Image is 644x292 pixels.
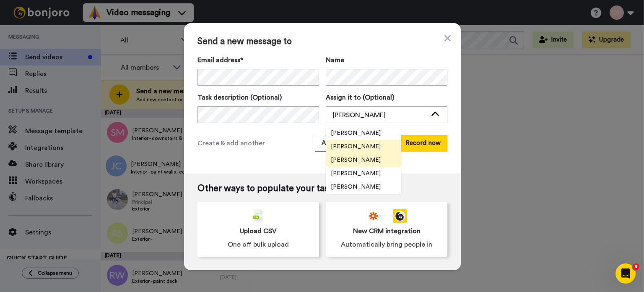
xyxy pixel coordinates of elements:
[326,183,386,191] span: [PERSON_NAME]
[326,92,447,103] label: Assign it to (Optional)
[333,110,427,120] div: [PERSON_NAME]
[228,239,289,250] span: One off bulk upload
[366,209,407,223] div: animation
[315,135,389,152] button: Add and record later
[353,226,421,236] span: New CRM integration
[326,55,344,65] span: Name
[197,55,319,65] label: Email address*
[197,138,265,148] span: Create & add another
[197,37,447,47] span: Send a new message to
[341,239,432,250] span: Automatically bring people in
[633,263,639,270] span: 9
[197,92,319,103] label: Task description (Optional)
[240,226,277,236] span: Upload CSV
[326,129,386,137] span: [PERSON_NAME]
[326,156,386,164] span: [PERSON_NAME]
[253,209,263,223] img: csv-grey.png
[399,135,447,152] button: Record now
[615,263,636,284] iframe: Intercom live chat
[197,184,447,194] span: Other ways to populate your tasklist
[326,169,386,178] span: [PERSON_NAME]
[326,142,386,151] span: [PERSON_NAME]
